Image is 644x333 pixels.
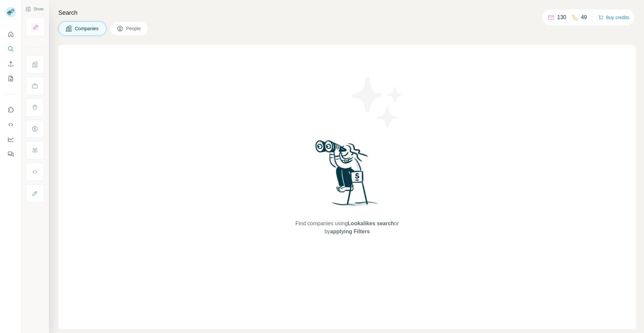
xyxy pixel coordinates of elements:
[126,25,142,32] span: People
[21,4,48,14] button: Show
[557,13,566,21] p: 130
[5,58,16,70] button: Enrich CSV
[5,43,16,55] button: Search
[5,133,16,145] button: Dashboard
[312,138,382,213] img: Surfe Illustration - Woman searching with binoculars
[598,13,629,22] button: Buy credits
[581,13,587,21] p: 49
[5,118,16,131] button: Use Surfe API
[330,229,370,234] span: applying Filters
[5,28,16,40] button: Quick start
[293,220,401,236] span: Find companies using or by
[5,148,16,160] button: Feedback
[5,73,16,85] button: My lists
[347,72,408,132] img: Surfe Illustration - Stars
[75,25,99,32] span: Companies
[58,8,636,17] h4: Search
[347,221,394,226] span: Lookalikes search
[5,104,16,116] button: Use Surfe on LinkedIn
